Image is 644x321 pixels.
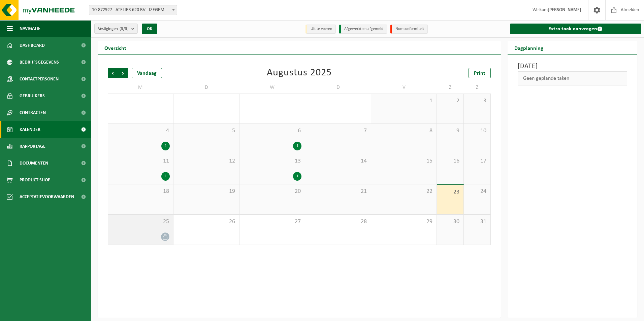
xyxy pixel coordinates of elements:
[161,142,170,150] div: 1
[371,81,437,94] td: V
[20,87,45,104] span: Gebruikers
[98,24,129,34] span: Vestigingen
[440,97,460,105] span: 2
[111,127,170,135] span: 4
[464,81,491,94] td: Z
[20,54,59,71] span: Bedrijfsgegevens
[243,188,301,195] span: 20
[20,121,40,138] span: Kalender
[20,155,48,172] span: Documenten
[120,27,129,31] count: (3/3)
[111,218,170,225] span: 25
[20,104,46,121] span: Contracten
[305,25,336,34] li: Uit te voeren
[467,127,487,135] span: 10
[548,7,581,12] strong: [PERSON_NAME]
[510,24,642,34] a: Extra taak aanvragen
[177,188,235,195] span: 19
[243,127,301,135] span: 6
[467,97,487,105] span: 3
[440,127,460,135] span: 9
[118,68,128,78] span: Volgende
[89,5,177,15] span: 10-872927 - ATELIER 620 BV - IZEGEM
[108,81,173,94] td: M
[467,188,487,195] span: 24
[239,81,305,94] td: W
[375,127,433,135] span: 8
[243,218,301,225] span: 27
[20,37,45,54] span: Dashboard
[339,25,387,34] li: Afgewerkt en afgemeld
[518,61,627,71] h3: [DATE]
[20,138,45,155] span: Rapportage
[469,68,491,78] a: Print
[375,97,433,105] span: 1
[173,81,239,94] td: D
[309,218,367,225] span: 28
[440,157,460,165] span: 16
[508,41,550,54] h2: Dagplanning
[309,127,367,135] span: 7
[243,157,301,165] span: 13
[111,188,170,195] span: 18
[440,218,460,225] span: 30
[267,68,332,78] div: Augustus 2025
[467,218,487,225] span: 31
[177,218,235,225] span: 26
[518,71,627,85] div: Geen geplande taken
[132,68,162,78] div: Vandaag
[309,188,367,195] span: 21
[375,157,433,165] span: 15
[94,24,138,34] button: Vestigingen(3/3)
[177,157,235,165] span: 12
[111,157,170,165] span: 11
[142,24,157,34] button: OK
[390,25,428,34] li: Non-conformiteit
[20,172,50,188] span: Product Shop
[375,218,433,225] span: 29
[474,71,485,76] span: Print
[20,188,74,205] span: Acceptatievoorwaarden
[305,81,371,94] td: D
[309,157,367,165] span: 14
[108,68,118,78] span: Vorige
[375,188,433,195] span: 22
[293,142,301,150] div: 1
[437,81,464,94] td: Z
[467,157,487,165] span: 17
[161,172,170,181] div: 1
[440,188,460,196] span: 23
[293,172,301,181] div: 1
[177,127,235,135] span: 5
[20,71,59,87] span: Contactpersonen
[98,41,133,54] h2: Overzicht
[89,5,177,15] span: 10-872927 - ATELIER 620 BV - IZEGEM
[20,20,40,37] span: Navigatie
